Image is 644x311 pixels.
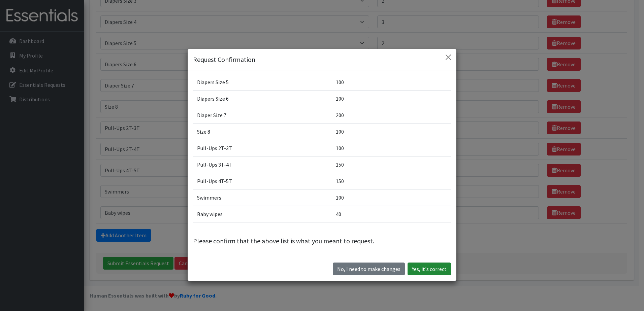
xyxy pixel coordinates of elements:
[332,107,451,123] td: 200
[332,140,451,156] td: 100
[193,74,332,90] td: Diapers Size 5
[193,189,332,206] td: Swimmers
[193,156,332,173] td: Pull-Ups 3T-4T
[332,189,451,206] td: 100
[408,263,451,275] button: Yes, it's correct
[332,90,451,107] td: 100
[193,236,451,246] p: Please confirm that the above list is what you meant to request.
[332,206,451,222] td: 40
[193,55,255,65] h5: Request Confirmation
[333,263,405,275] button: No I need to make changes
[193,107,332,123] td: Diaper Size 7
[332,156,451,173] td: 150
[443,52,454,63] button: Close
[332,74,451,90] td: 100
[332,123,451,140] td: 100
[193,140,332,156] td: Pull-Ups 2T-3T
[193,90,332,107] td: Diapers Size 6
[193,173,332,189] td: Pull-Ups 4T-5T
[193,206,332,222] td: Baby wipes
[193,123,332,140] td: Size 8
[332,173,451,189] td: 150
